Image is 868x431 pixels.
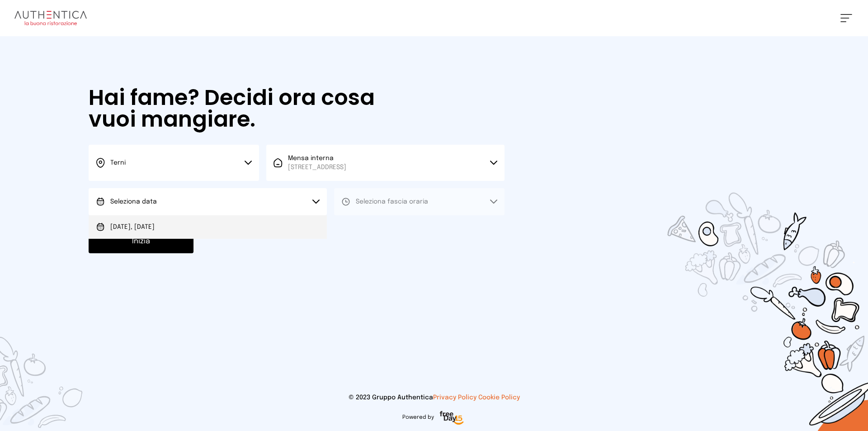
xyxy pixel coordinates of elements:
button: Seleziona data [89,188,327,215]
span: Seleziona fascia oraria [356,199,428,205]
button: Seleziona fascia oraria [334,188,505,215]
span: Seleziona data [110,199,157,205]
span: [DATE], [DATE] [110,223,155,232]
button: Inizia [89,230,193,253]
img: logo-freeday.3e08031.png [438,409,466,427]
a: Cookie Policy [478,394,520,401]
a: Privacy Policy [433,394,476,401]
span: Powered by [402,414,434,421]
p: © 2023 Gruppo Authentica [14,393,854,402]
